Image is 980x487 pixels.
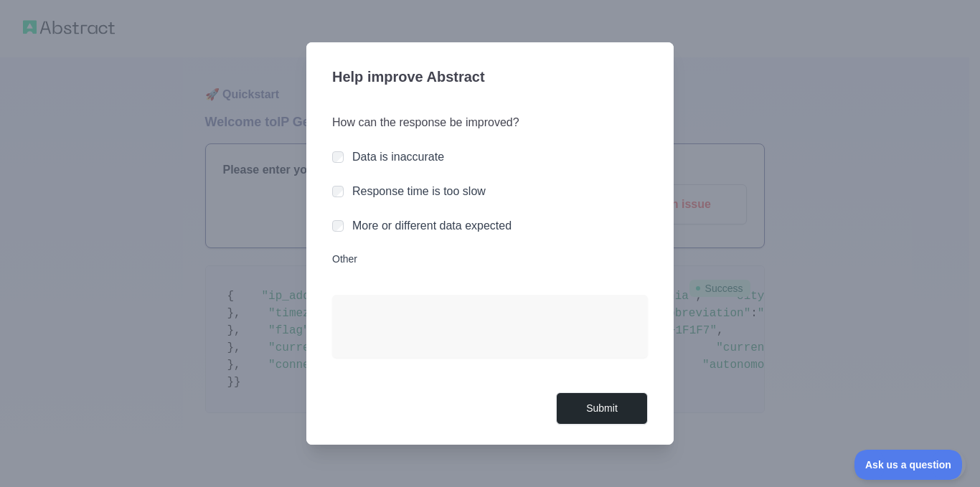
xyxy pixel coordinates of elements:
[352,185,486,197] label: Response time is too slow
[352,219,512,232] label: More or different data expected
[556,392,648,425] button: Submit
[854,450,966,480] iframe: Toggle Customer Support
[332,114,648,131] h3: How can the response be improved?
[332,60,648,97] h3: Help improve Abstract
[352,151,444,163] label: Data is inaccurate
[332,252,648,266] label: Other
